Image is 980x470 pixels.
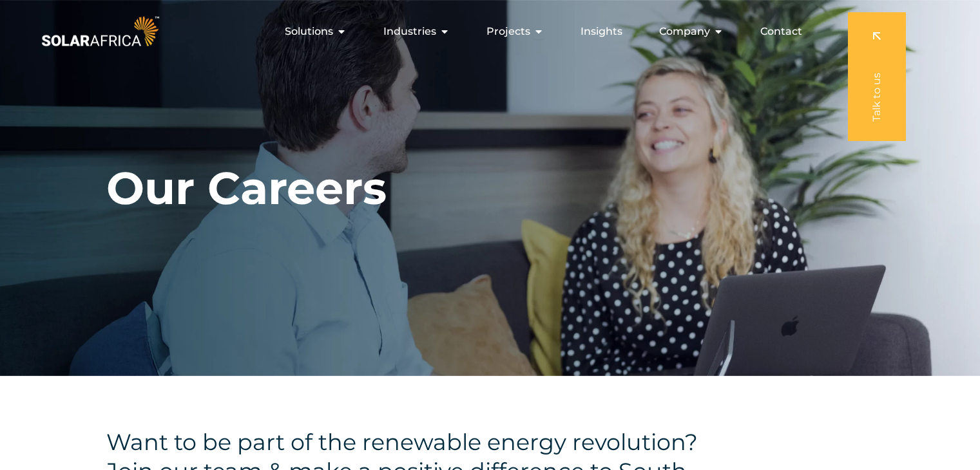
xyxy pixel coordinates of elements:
[106,161,387,216] h1: Our Careers
[486,24,530,39] span: Projects
[659,24,710,39] span: Company
[285,24,333,39] span: Solutions
[162,19,812,44] div: Menu Toggle
[162,19,812,44] nav: Menu
[760,24,802,39] a: Contact
[581,24,622,39] a: Insights
[383,24,436,39] span: Industries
